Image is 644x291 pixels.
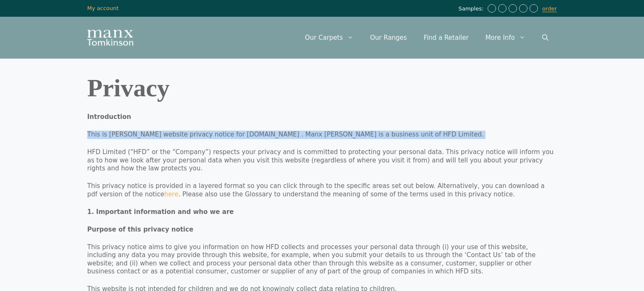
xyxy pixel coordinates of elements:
a: here [164,191,179,198]
strong: 1. Important information and who we are [87,208,234,216]
a: Open Search Bar [534,25,557,50]
p: This privacy notice is provided in a layered format so you can click through to the specific area... [87,182,557,198]
p: HFD Limited (“HFD” or the “Company”) respects your privacy and is committed to protecting your pe... [87,148,557,173]
p: This privacy notice aims to give you information on how HFD collects and processes your personal ... [87,243,557,276]
a: More Info [477,25,534,50]
strong: Purpose of this privacy notice [87,226,193,233]
a: Our Ranges [362,25,415,50]
span: Samples: [458,5,486,13]
strong: Introduction [87,113,131,121]
p: This is [PERSON_NAME] website privacy notice for [DOMAIN_NAME] . Manx [PERSON_NAME] is a business... [87,131,557,139]
a: My account [87,5,119,11]
a: Find a Retailer [415,25,477,50]
nav: Primary [296,25,557,50]
h1: Privacy [87,75,557,100]
img: Manx Tomkinson [87,30,133,46]
a: order [542,5,557,12]
a: Our Carpets [296,25,362,50]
